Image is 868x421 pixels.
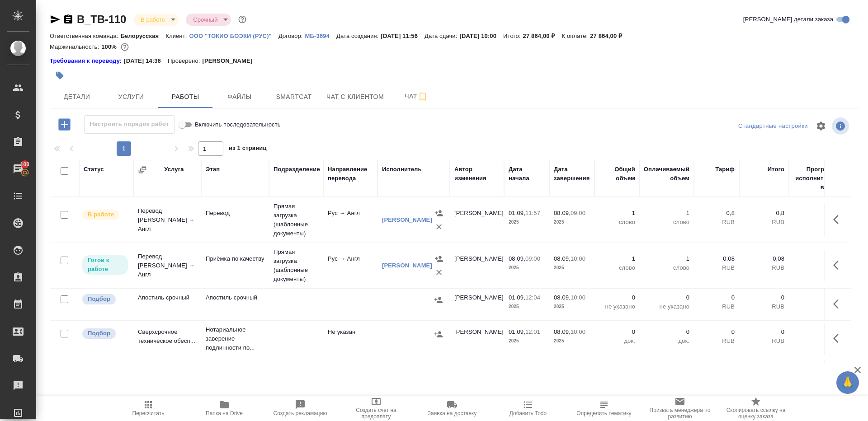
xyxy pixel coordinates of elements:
[768,165,784,174] div: Итого
[599,302,635,311] p: не указано
[121,33,166,39] p: Белорусская
[133,14,179,26] div: В работе
[164,91,207,103] span: Работы
[119,41,131,53] button: 0.88 RUB;
[88,295,110,304] p: Подбор
[644,302,689,311] p: не указано
[503,33,523,39] p: Итого:
[509,294,525,301] p: 01.09,
[571,255,585,262] p: 10:00
[84,165,104,174] div: Статус
[432,266,446,279] button: Удалить
[554,210,571,216] p: 08.09,
[840,373,855,392] span: 🙏
[132,410,165,416] span: Пересчитать
[525,328,540,335] p: 12:01
[698,337,735,346] p: RUB
[269,243,323,288] td: Прямая загрузка (шаблонные документы)
[274,410,327,416] span: Создать рекламацию
[81,293,129,305] div: Можно подбирать исполнителей
[229,143,267,156] span: из 1 страниц
[828,254,849,276] button: Здесь прячутся важные кнопки
[382,216,432,223] a: [PERSON_NAME]
[382,165,422,174] div: Исполнитель
[189,33,278,39] p: ООО "ТОКИО БОЭКИ (РУС)"
[554,302,590,311] p: 2025
[828,293,849,315] button: Здесь прячутся важные кнопки
[509,263,545,272] p: 2025
[599,218,635,227] p: слово
[88,210,114,219] p: В работе
[81,209,129,221] div: Исполнитель выполняет работу
[744,302,784,311] p: RUB
[793,165,834,192] div: Прогресс исполнителя в SC
[599,254,635,263] p: 1
[133,357,201,393] td: Срочное техническое обеспечени...
[206,209,264,218] p: Перевод
[509,218,545,227] p: 2025
[138,165,147,174] button: Сгруппировать
[168,56,203,65] p: Проверено:
[525,210,540,216] p: 11:57
[206,165,220,174] div: Этап
[828,327,849,349] button: Здесь прячутся важные кнопки
[133,248,201,284] td: Перевод [PERSON_NAME] → Англ
[509,210,525,216] p: 01.09,
[554,218,590,227] p: 2025
[52,115,77,134] button: Добавить работу
[509,410,547,416] span: Добавить Todo
[459,33,503,39] p: [DATE] 10:00
[218,91,261,103] span: Файлы
[744,327,784,337] p: 0
[274,165,320,174] div: Подразделение
[642,396,718,421] button: Призвать менеджера по развитию
[599,293,635,302] p: 0
[644,165,689,183] div: Оплачиваемый объем
[828,209,849,230] button: Здесь прячутся важные кнопки
[644,218,689,227] p: слово
[599,209,635,218] p: 1
[566,396,642,421] button: Определить тематику
[599,165,635,183] div: Общий объем
[101,43,119,50] p: 100%
[50,43,101,50] p: Маржинальность:
[644,327,689,337] p: 0
[562,33,590,39] p: К оплате:
[599,337,635,346] p: док.
[698,327,735,337] p: 0
[236,14,248,25] button: Доп статусы указывают на важность/срочность заказа
[599,327,635,337] p: 0
[450,323,504,355] td: [PERSON_NAME]
[138,16,168,23] button: В работе
[344,407,409,420] span: Создать счет на предоплату
[590,33,629,39] p: 27 864,00 ₽
[432,206,446,220] button: Назначить
[382,262,432,269] a: [PERSON_NAME]
[186,396,262,421] button: Папка на Drive
[88,329,110,338] p: Подбор
[718,396,794,421] button: Скопировать ссылку на оценку заказа
[189,32,278,39] a: ООО "ТОКИО БОЭКИ (РУС)"
[744,254,784,263] p: 0,08
[698,263,735,272] p: RUB
[644,209,689,218] p: 1
[554,328,571,335] p: 08.09,
[554,337,590,346] p: 2025
[414,396,490,421] button: Заявка на доставку
[305,32,336,39] a: МБ-3694
[715,165,735,174] div: Тариф
[644,254,689,263] p: 1
[110,396,186,421] button: Пересчитать
[50,65,70,85] button: Добавить тэг
[576,410,631,416] span: Определить тематику
[269,197,323,243] td: Прямая загрузка (шаблонные документы)
[206,254,264,263] p: Приёмка по качеству
[698,302,735,311] p: RUB
[323,250,377,281] td: Рус → Англ
[490,396,566,421] button: Добавить Todo
[81,254,129,276] div: Исполнитель может приступить к работе
[63,14,74,25] button: Скопировать ссылку
[744,293,784,302] p: 0
[262,396,338,421] button: Создать рекламацию
[109,91,153,103] span: Услуги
